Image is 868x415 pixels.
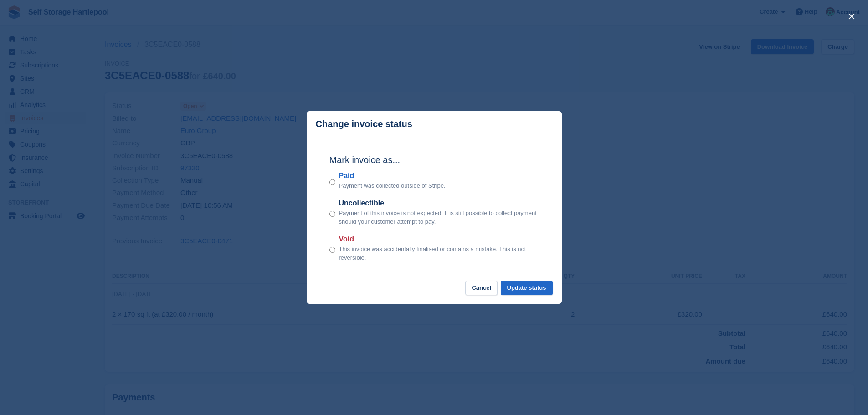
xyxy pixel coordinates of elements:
h2: Mark invoice as... [329,153,539,167]
p: Payment was collected outside of Stripe. [339,181,446,190]
p: Change invoice status [316,119,412,129]
label: Uncollectible [339,198,539,209]
button: close [844,9,859,24]
label: Paid [339,170,446,181]
button: Update status [501,281,553,296]
p: This invoice was accidentally finalised or contains a mistake. This is not reversible. [339,245,539,262]
p: Payment of this invoice is not expected. It is still possible to collect payment should your cust... [339,209,539,226]
label: Void [339,234,539,245]
button: Cancel [465,281,498,296]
